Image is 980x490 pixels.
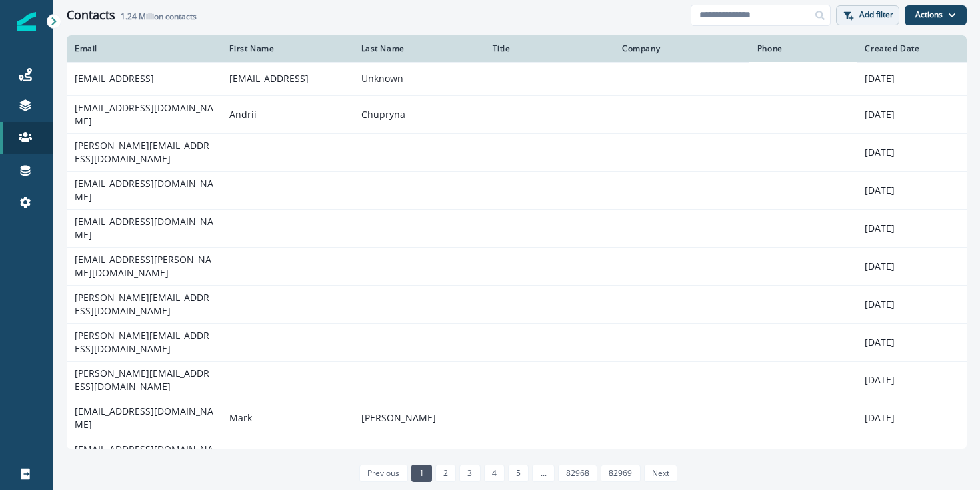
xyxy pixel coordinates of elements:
[865,146,959,159] p: [DATE]
[865,43,959,54] div: Created Date
[859,10,893,19] p: Add filter
[67,171,221,209] td: [EMAIL_ADDRESS][DOMAIN_NAME]
[865,373,959,387] p: [DATE]
[221,62,353,95] td: [EMAIL_ADDRESS]
[865,108,959,121] p: [DATE]
[221,437,353,475] td: [PERSON_NAME]
[67,209,967,247] a: [EMAIL_ADDRESS][DOMAIN_NAME][DATE]
[353,62,485,95] td: Unknown
[67,133,221,171] td: [PERSON_NAME][EMAIL_ADDRESS][DOMAIN_NAME]
[67,133,967,171] a: [PERSON_NAME][EMAIL_ADDRESS][DOMAIN_NAME][DATE]
[229,43,345,54] div: First Name
[67,437,221,475] td: [EMAIL_ADDRESS][DOMAIN_NAME]
[532,465,554,482] a: Jump forward
[75,43,213,54] div: Email
[67,399,967,437] a: [EMAIL_ADDRESS][DOMAIN_NAME]Mark[PERSON_NAME][DATE]
[67,399,221,437] td: [EMAIL_ADDRESS][DOMAIN_NAME]
[353,95,485,133] td: Chupryna
[757,43,849,54] div: Phone
[67,209,221,247] td: [EMAIL_ADDRESS][DOMAIN_NAME]
[865,222,959,235] p: [DATE]
[67,437,967,475] a: [EMAIL_ADDRESS][DOMAIN_NAME][PERSON_NAME][PERSON_NAME][PHONE_NUMBER][DATE]
[836,5,899,25] button: Add filter
[601,465,640,482] a: Page 82969
[435,465,456,482] a: Page 2
[353,437,485,475] td: [PERSON_NAME]
[622,43,741,54] div: Company
[67,171,967,209] a: [EMAIL_ADDRESS][DOMAIN_NAME][DATE]
[67,285,221,323] td: [PERSON_NAME][EMAIL_ADDRESS][DOMAIN_NAME]
[361,43,477,54] div: Last Name
[67,95,221,133] td: [EMAIL_ADDRESS][DOMAIN_NAME]
[459,465,480,482] a: Page 3
[865,336,959,349] p: [DATE]
[17,12,36,31] img: Inflection
[67,247,967,285] a: [EMAIL_ADDRESS][PERSON_NAME][DOMAIN_NAME][DATE]
[67,62,221,95] td: [EMAIL_ADDRESS]
[67,8,115,23] h1: Contacts
[67,361,221,399] td: [PERSON_NAME][EMAIL_ADDRESS][DOMAIN_NAME]
[67,95,967,133] a: [EMAIL_ADDRESS][DOMAIN_NAME]AndriiChupryna[DATE]
[484,465,505,482] a: Page 4
[67,247,221,285] td: [EMAIL_ADDRESS][PERSON_NAME][DOMAIN_NAME]
[865,411,959,425] p: [DATE]
[644,465,677,482] a: Next page
[865,184,959,197] p: [DATE]
[353,399,485,437] td: [PERSON_NAME]
[558,465,597,482] a: Page 82968
[67,323,967,361] a: [PERSON_NAME][EMAIL_ADDRESS][DOMAIN_NAME][DATE]
[356,465,677,482] ul: Pagination
[221,399,353,437] td: Mark
[493,43,606,54] div: Title
[121,11,163,22] span: 1.24 Million
[865,298,959,311] p: [DATE]
[905,5,967,25] button: Actions
[508,465,529,482] a: Page 5
[221,95,353,133] td: Andrii
[865,72,959,85] p: [DATE]
[67,361,967,399] a: [PERSON_NAME][EMAIL_ADDRESS][DOMAIN_NAME][DATE]
[411,465,432,482] a: Page 1 is your current page
[67,285,967,323] a: [PERSON_NAME][EMAIL_ADDRESS][DOMAIN_NAME][DATE]
[865,260,959,273] p: [DATE]
[749,437,857,475] td: [PHONE_NUMBER]
[121,12,197,21] h2: contacts
[67,62,967,95] a: [EMAIL_ADDRESS][EMAIL_ADDRESS]Unknown[DATE]
[67,323,221,361] td: [PERSON_NAME][EMAIL_ADDRESS][DOMAIN_NAME]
